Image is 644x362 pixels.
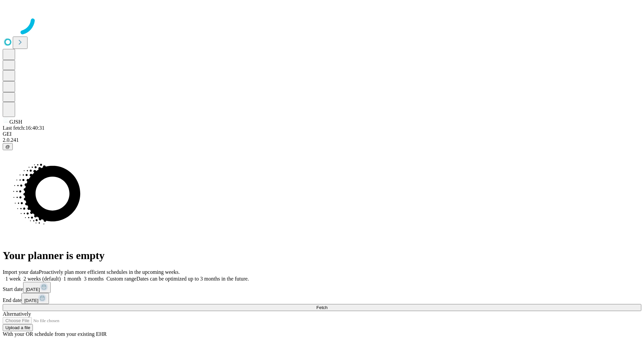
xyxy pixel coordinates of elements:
[24,298,38,303] span: [DATE]
[21,293,49,304] button: [DATE]
[3,137,641,143] div: 2.0.241
[23,276,61,282] span: 2 weeks (default)
[3,131,641,137] div: GEI
[3,282,641,293] div: Start date
[316,305,327,310] span: Fetch
[3,143,13,150] button: @
[39,269,180,275] span: Proactively plan more efficient schedules in the upcoming weeks.
[9,119,22,125] span: GJSH
[5,144,10,149] span: @
[23,282,51,293] button: [DATE]
[3,293,641,304] div: End date
[137,276,249,282] span: Dates can be optimized up to 3 months in the future.
[3,304,641,311] button: Fetch
[3,125,45,131] span: Last fetch: 16:40:31
[3,331,107,337] span: With your OR schedule from your existing EHR
[5,276,21,282] span: 1 week
[3,269,39,275] span: Import your data
[26,287,40,292] span: [DATE]
[106,276,136,282] span: Custom range
[3,249,641,262] h1: Your planner is empty
[3,311,31,317] span: Alternatively
[63,276,81,282] span: 1 month
[3,324,33,331] button: Upload a file
[84,276,104,282] span: 3 months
